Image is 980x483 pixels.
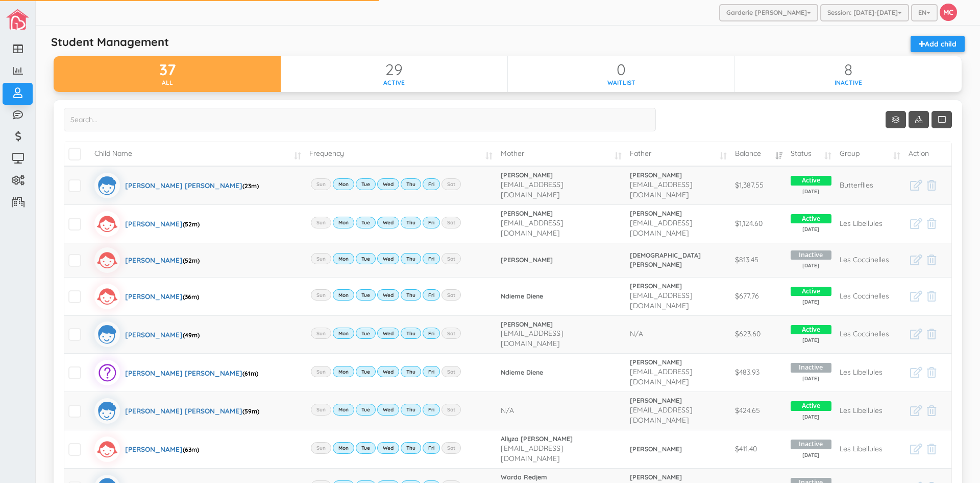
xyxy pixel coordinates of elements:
[401,217,421,228] label: Thu
[54,78,281,87] div: all
[442,253,461,264] label: Sat
[311,442,331,453] label: Sun
[630,291,693,310] span: [EMAIL_ADDRESS][DOMAIN_NAME]
[125,211,200,237] div: [PERSON_NAME]
[94,398,259,424] a: [PERSON_NAME] [PERSON_NAME](59m)
[836,392,905,430] td: Les Libellules
[94,360,258,385] a: [PERSON_NAME] [PERSON_NAME](61m)
[356,289,376,301] label: Tue
[356,178,376,190] label: Tue
[281,61,507,78] div: 29
[791,188,831,195] span: [DATE]
[377,217,399,228] label: Wed
[311,217,331,228] label: Sun
[731,392,787,430] td: $424.65
[791,250,831,260] span: Inactive
[377,328,399,339] label: Wed
[401,366,421,377] label: Thu
[735,61,962,78] div: 8
[94,211,120,237] img: girlicon.svg
[731,204,787,243] td: $1,124.60
[311,366,331,377] label: Sun
[497,142,626,166] td: Mother: activate to sort column ascending
[401,178,421,190] label: Thu
[54,61,281,78] div: 37
[183,257,200,264] span: (52m)
[311,328,331,339] label: Sun
[311,289,331,301] label: Sun
[333,404,354,415] label: Mon
[442,178,461,190] label: Sat
[356,328,376,339] label: Tue
[836,243,905,277] td: Les Coccinelles
[731,315,787,354] td: $623.60
[94,436,120,462] img: girlicon.svg
[6,9,29,30] img: image
[630,251,727,269] a: [DEMOGRAPHIC_DATA][PERSON_NAME]
[377,404,399,415] label: Wed
[423,328,440,339] label: Fri
[731,430,787,468] td: $411.40
[501,218,563,238] span: [EMAIL_ADDRESS][DOMAIN_NAME]
[311,404,331,415] label: Sun
[501,473,622,482] a: Warda Redjem
[423,217,440,228] label: Fri
[442,328,461,339] label: Sat
[333,178,354,190] label: Mon
[497,392,626,430] td: N/A
[242,370,258,377] span: (61m)
[791,375,831,382] span: [DATE]
[630,473,727,482] a: [PERSON_NAME]
[630,367,693,386] span: [EMAIL_ADDRESS][DOMAIN_NAME]
[333,366,354,377] label: Mon
[911,36,965,52] a: Add child
[836,353,905,392] td: Les Libellules
[501,320,622,329] a: [PERSON_NAME]
[356,217,376,228] label: Tue
[791,325,831,335] span: Active
[630,282,727,291] a: [PERSON_NAME]
[501,434,622,444] a: Allyza [PERSON_NAME]
[423,253,440,264] label: Fri
[94,321,120,347] img: boyicon.svg
[356,253,376,264] label: Tue
[94,360,120,385] img: unidentified.svg
[183,446,199,453] span: (63m)
[125,360,258,385] div: [PERSON_NAME] [PERSON_NAME]
[183,293,199,301] span: (36m)
[125,247,200,273] div: [PERSON_NAME]
[791,298,831,306] span: [DATE]
[791,363,831,373] span: Inactive
[626,142,731,166] td: Father: activate to sort column ascending
[787,142,836,166] td: Status: activate to sort column ascending
[64,108,656,131] input: Search...
[501,171,622,180] a: [PERSON_NAME]
[125,436,199,462] div: [PERSON_NAME]
[501,329,563,348] span: [EMAIL_ADDRESS][DOMAIN_NAME]
[94,173,120,198] img: boyicon.svg
[508,78,734,87] div: waitlist
[94,173,259,198] a: [PERSON_NAME] [PERSON_NAME](23m)
[836,315,905,354] td: Les Coccinelles
[442,366,461,377] label: Sat
[442,404,461,415] label: Sat
[242,407,259,415] span: (59m)
[791,262,831,269] span: [DATE]
[242,182,259,190] span: (23m)
[904,142,951,166] td: Action
[630,358,727,367] a: [PERSON_NAME]
[377,289,399,301] label: Wed
[377,366,399,377] label: Wed
[125,321,200,347] div: [PERSON_NAME]
[356,442,376,453] label: Tue
[630,396,727,405] a: [PERSON_NAME]
[731,277,787,315] td: $677.76
[501,368,622,377] a: Ndieme Diene
[333,217,354,228] label: Mon
[305,142,497,166] td: Frequency: activate to sort column ascending
[630,209,727,218] a: [PERSON_NAME]
[501,180,563,199] span: [EMAIL_ADDRESS][DOMAIN_NAME]
[51,36,169,48] h5: Student Management
[356,404,376,415] label: Tue
[836,430,905,468] td: Les Libellules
